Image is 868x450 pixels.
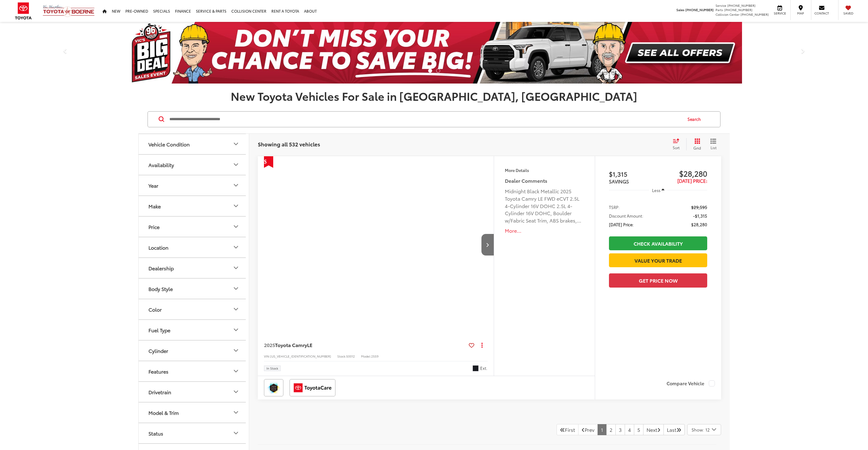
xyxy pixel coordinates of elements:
[657,427,660,432] i: Next Page
[148,430,163,436] div: Status
[43,5,95,17] img: Vic Vaughan Toyota of Boerne
[258,140,320,148] span: Showing all 532 vehicles
[232,182,240,189] div: Year
[609,178,629,185] span: SAVINGS
[139,155,249,175] button: AvailabilityAvailability
[609,169,658,178] span: $1,315
[232,264,240,272] div: Dealership
[692,427,710,433] span: Show: 12
[505,187,584,224] div: Midnight Black Metallic 2025 Toyota Camry LE FWD eCVT 2.5L 4-Cylinder 16V DOHC 2.5L 4-Cylinder 16...
[724,7,752,12] span: [PHONE_NUMBER]
[643,424,664,435] a: NextNext Page
[139,134,249,154] button: Vehicle ConditionVehicle Condition
[670,138,686,150] button: Select sort value
[232,429,240,437] div: Status
[687,424,721,435] button: Select number of vehicles per page
[609,236,707,250] a: Check Availability
[716,7,723,12] span: Parts
[148,224,160,230] div: Price
[667,380,715,387] label: Compare Vehicle
[148,244,168,250] div: Location
[710,145,716,150] span: List
[232,140,240,148] div: Vehicle Condition
[148,327,170,333] div: Fuel Type
[148,368,168,374] div: Features
[477,340,488,350] button: Actions
[148,410,179,415] div: Model & Trim
[361,354,371,358] span: Model:
[126,22,742,84] img: Big Deal Sales Event
[337,354,346,358] span: Stock:
[609,273,707,287] button: Get Price Now
[814,11,829,15] span: Contact
[609,213,643,219] span: Discount Amount:
[148,182,158,188] div: Year
[232,202,240,210] div: Make
[691,204,707,210] span: $29,595
[676,427,681,432] i: Last Page
[139,258,249,278] button: DealershipDealership
[773,11,787,15] span: Service
[148,286,173,292] div: Body Style
[291,380,334,395] img: ToyotaCare Vic Vaughan Toyota of Boerne Boerne TX
[148,141,190,147] div: Vehicle Condition
[139,299,249,319] button: ColorColor
[264,156,273,168] span: Get Price Drop Alert
[505,227,584,234] button: More...
[139,217,249,237] button: PricePrice
[232,243,240,251] div: Location
[615,424,625,435] a: 3
[582,427,585,432] i: Previous Page
[842,11,855,15] span: Saved
[232,285,240,292] div: Body Style
[148,306,162,312] div: Color
[716,12,740,17] span: Collision Center
[609,221,634,227] span: [DATE] Price:
[266,367,278,370] span: In Stock
[691,221,707,227] span: $28,280
[649,185,667,196] button: Less
[265,380,282,395] img: Toyota Safety Sense Vic Vaughan Toyota of Boerne Boerne TX
[682,112,710,127] button: Search
[481,342,483,347] span: dropdown dots
[139,341,249,361] button: CylinderCylinder
[658,169,708,178] span: $28,280
[652,187,660,193] span: Less
[663,424,685,435] a: LastLast Page
[609,204,620,210] span: TSRP:
[677,177,707,184] span: [DATE] Price:
[634,424,643,435] a: 5
[505,168,584,172] h4: More Details
[275,341,307,348] span: Toyota Camry
[560,427,565,432] i: First Page
[232,409,240,416] div: Model & Trim
[625,424,634,435] a: 4
[693,213,707,219] span: -$1,315
[673,145,679,150] span: Sort
[232,347,240,354] div: Cylinder
[232,326,240,333] div: Fuel Type
[794,11,807,15] span: Map
[686,138,706,150] button: Grid View
[346,354,355,358] span: 50012
[706,138,721,150] button: List View
[578,424,598,435] a: Previous PagePrev
[139,361,249,381] button: FeaturesFeatures
[232,305,240,313] div: Color
[473,365,479,371] span: Midnight Black Metallic
[139,382,249,402] button: DrivetrainDrivetrain
[139,175,249,195] button: YearYear
[169,112,682,127] input: Search by Make, Model, or Keyword
[270,354,331,358] span: [US_VEHICLE_IDENTIFICATION_NUMBER]
[148,348,168,354] div: Cylinder
[727,3,756,8] span: [PHONE_NUMBER]
[609,253,707,267] a: Value Your Trade
[232,367,240,375] div: Features
[148,162,174,168] div: Availability
[139,320,249,340] button: Fuel TypeFuel Type
[139,237,249,257] button: LocationLocation
[148,265,174,271] div: Dealership
[685,7,714,12] span: [PHONE_NUMBER]
[307,341,312,348] span: LE
[148,203,161,209] div: Make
